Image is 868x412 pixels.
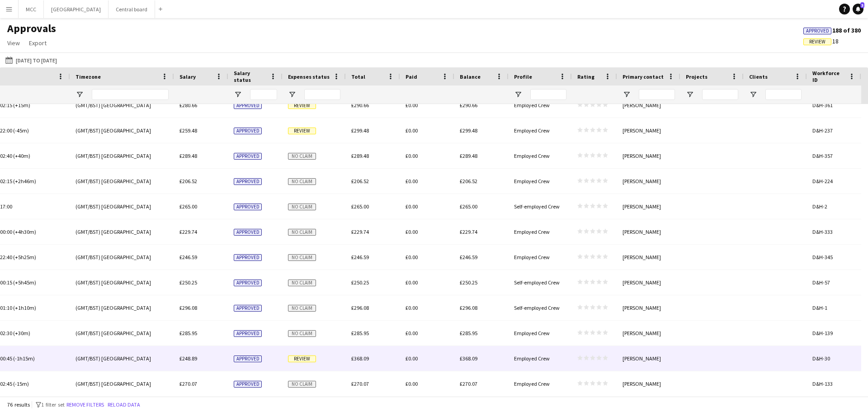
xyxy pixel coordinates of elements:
div: [PERSON_NAME] [617,169,680,194]
span: £299.48 [460,127,477,134]
span: Profile [514,73,532,80]
span: Total [351,73,365,80]
div: D&H-30 [807,346,861,371]
span: Review [288,102,316,109]
span: (+1h10m) [13,304,36,311]
span: Workforce ID [812,70,845,83]
span: Projects [686,73,708,80]
span: Review [288,128,316,134]
input: Salary status Filter Input [250,89,277,100]
span: £0.00 [406,228,418,235]
span: £265.00 [460,203,477,210]
span: £0.00 [406,380,418,387]
span: £290.66 [351,102,369,109]
span: Employed Crew [514,127,550,134]
span: £250.25 [179,279,197,286]
span: (+5h25m) [13,254,36,260]
span: Rating [577,73,594,80]
span: Paid [406,73,417,80]
div: (GMT/BST) [GEOGRAPHIC_DATA] [70,143,174,168]
div: [PERSON_NAME] [617,245,680,270]
button: Open Filter Menu [623,90,631,99]
div: [PERSON_NAME] [617,321,680,346]
span: £299.48 [351,127,369,134]
button: Open Filter Menu [234,90,242,99]
div: (GMT/BST) [GEOGRAPHIC_DATA] [70,346,174,371]
button: Open Filter Menu [749,90,757,99]
span: £248.89 [179,355,197,362]
a: View [4,37,24,49]
span: Self-employed Crew [514,203,560,210]
span: £289.48 [179,152,197,159]
div: (GMT/BST) [GEOGRAPHIC_DATA] [70,219,174,244]
div: [PERSON_NAME] [617,346,680,371]
div: (GMT/BST) [GEOGRAPHIC_DATA] [70,93,174,118]
span: Approved [234,254,262,261]
span: £206.52 [351,178,369,185]
button: Remove filters [65,400,106,410]
span: Employed Crew [514,380,550,387]
span: £229.74 [351,228,369,235]
span: £270.07 [179,380,197,387]
span: Approved [234,178,262,185]
div: [PERSON_NAME] [617,295,680,320]
div: D&H-345 [807,245,861,270]
span: Review [288,355,316,362]
span: No claim [288,305,316,312]
div: (GMT/BST) [GEOGRAPHIC_DATA] [70,169,174,194]
span: Employed Crew [514,355,550,362]
div: (GMT/BST) [GEOGRAPHIC_DATA] [70,245,174,270]
span: Salary status [234,70,266,83]
span: Self-employed Crew [514,279,560,286]
span: No claim [288,381,316,388]
span: £0.00 [406,203,418,210]
button: Open Filter Menu [288,90,296,99]
span: Approved [234,153,262,160]
span: £246.59 [179,254,197,260]
div: D&H-357 [807,143,861,168]
span: £280.66 [179,102,197,109]
span: (+4h30m) [13,228,36,235]
div: [PERSON_NAME] [617,118,680,143]
span: Employed Crew [514,152,550,159]
span: Approved [806,28,829,34]
div: [PERSON_NAME] [617,194,680,219]
div: (GMT/BST) [GEOGRAPHIC_DATA] [70,194,174,219]
span: No claim [288,229,316,236]
input: Primary contact Filter Input [639,89,675,100]
span: No claim [288,254,316,261]
span: Review [809,39,826,45]
div: (GMT/BST) [GEOGRAPHIC_DATA] [70,321,174,346]
span: £296.08 [460,304,477,311]
div: [PERSON_NAME] [617,270,680,295]
span: £0.00 [406,178,418,185]
span: £368.09 [460,355,477,362]
span: 18 [803,37,839,45]
span: £229.74 [179,228,197,235]
span: 188 of 380 [803,26,861,34]
span: £296.08 [351,304,369,311]
span: £246.59 [351,254,369,260]
span: £246.59 [460,254,477,260]
button: Open Filter Menu [514,90,522,99]
span: £368.09 [351,355,369,362]
span: Timezone [75,73,101,80]
span: No claim [288,204,316,210]
span: No claim [288,178,316,185]
div: D&H-133 [807,371,861,396]
div: (GMT/BST) [GEOGRAPHIC_DATA] [70,118,174,143]
span: £289.48 [460,152,477,159]
span: Salary [179,73,196,80]
span: Approved [234,128,262,134]
span: Approved [234,102,262,109]
div: [PERSON_NAME] [617,371,680,396]
a: 3 [853,4,863,14]
span: £265.00 [179,203,197,210]
span: £0.00 [406,304,418,311]
button: Central board [108,0,155,18]
button: [DATE] to [DATE] [4,55,59,66]
span: (-45m) [13,127,29,134]
input: Expenses status Filter Input [304,89,340,100]
span: 3 [860,2,864,8]
input: Profile Filter Input [530,89,566,100]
